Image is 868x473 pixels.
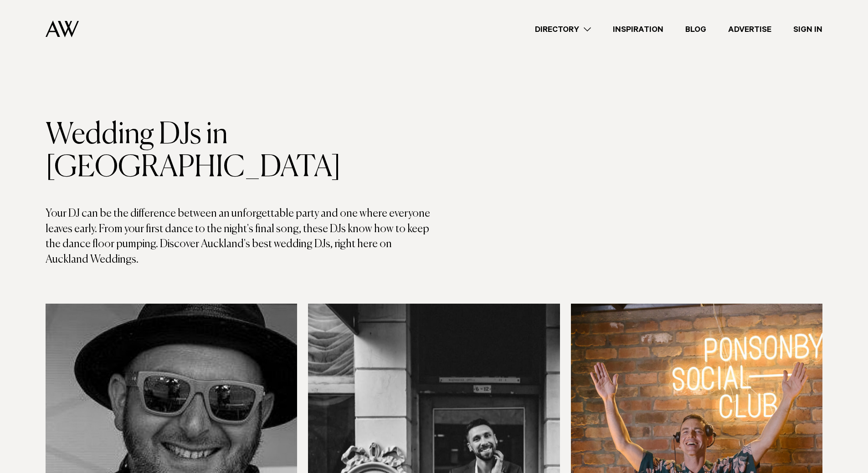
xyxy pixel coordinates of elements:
p: Your DJ can be the difference between an unforgettable party and one where everyone leaves early.... [46,206,434,267]
a: Sign In [782,23,833,36]
img: Auckland Weddings Logo [46,20,79,37]
a: Inspiration [602,23,674,36]
a: Advertise [717,23,782,36]
a: Blog [674,23,717,36]
h1: Wedding DJs in [GEOGRAPHIC_DATA] [46,119,434,184]
a: Directory [524,23,602,36]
